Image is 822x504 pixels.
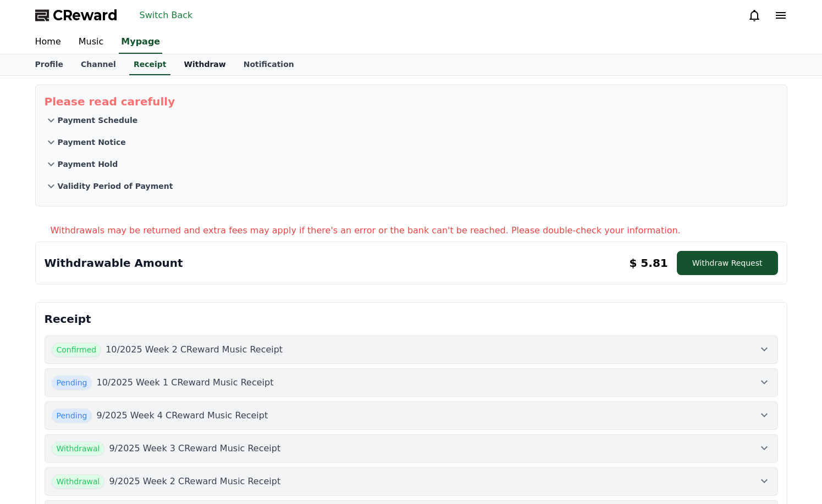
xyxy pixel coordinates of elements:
p: Payment Schedule [58,115,138,126]
button: Payment Schedule [45,109,778,131]
button: Pending 10/2025 Week 1 CReward Music Receipt [45,368,778,397]
a: Receipt [129,54,171,75]
p: Payment Notice [58,137,126,148]
a: Notification [235,54,303,75]
p: 10/2025 Week 1 CReward Music Receipt [96,376,273,389]
p: Receipt [45,311,778,327]
a: CReward [35,7,118,24]
span: Pending [52,376,92,390]
p: Please read carefully [45,94,778,109]
button: Withdrawal 9/2025 Week 2 CReward Music Receipt [45,467,778,496]
a: Mypage [119,31,162,54]
p: 9/2025 Week 2 CReward Music Receipt [109,475,280,488]
button: Withdraw Request [677,251,778,275]
p: Validity Period of Payment [58,181,173,192]
a: Profile [26,54,72,75]
a: Channel [72,54,125,75]
a: Withdraw [175,54,234,75]
p: Payment Hold [58,159,118,170]
a: Home [26,31,70,54]
button: Pending 9/2025 Week 4 CReward Music Receipt [45,401,778,430]
button: Switch Back [135,7,197,24]
span: Pending [52,408,92,423]
span: Confirmed [52,343,102,357]
p: 9/2025 Week 4 CReward Music Receipt [96,409,268,422]
p: $ 5.81 [629,255,667,271]
button: Validity Period of Payment [45,175,778,197]
p: Withdrawals may be returned and extra fees may apply if there's an error or the bank can't be rea... [51,224,787,237]
button: Withdrawal 9/2025 Week 3 CReward Music Receipt [45,434,778,463]
p: 10/2025 Week 2 CReward Music Receipt [106,343,283,356]
a: Music [70,31,113,54]
button: Confirmed 10/2025 Week 2 CReward Music Receipt [45,335,778,364]
p: Withdrawable Amount [45,255,183,271]
span: CReward [53,7,118,24]
span: Withdrawal [52,474,105,489]
button: Payment Notice [45,131,778,153]
p: 9/2025 Week 3 CReward Music Receipt [109,442,280,455]
button: Payment Hold [45,153,778,175]
span: Withdrawal [52,441,105,456]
